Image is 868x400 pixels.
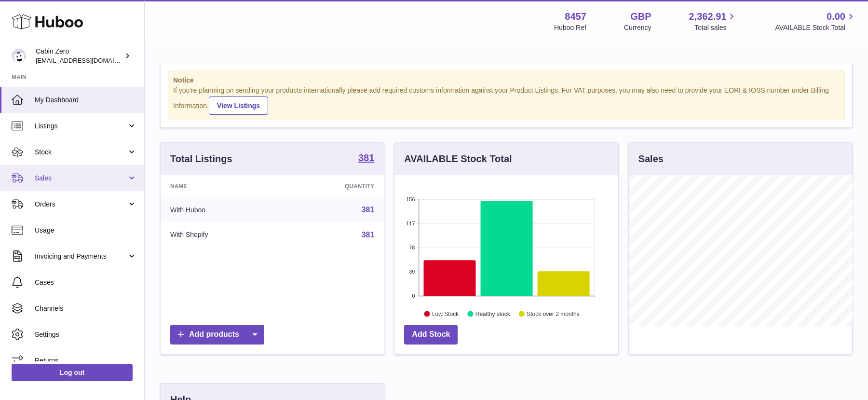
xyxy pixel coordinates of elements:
span: Listings [35,122,127,131]
strong: GBP [630,10,651,23]
h3: Sales [638,152,664,166]
a: Add Stock [404,325,458,345]
th: Quantity [281,175,384,197]
span: My Dashboard [35,96,137,105]
h3: Total Listings [170,152,232,166]
a: 381 [362,206,375,214]
a: Add products [170,325,264,345]
text: 156 [406,196,415,202]
text: 0 [412,293,415,299]
text: 117 [406,221,415,226]
td: With Shopify [161,222,281,248]
span: Total sales [694,23,737,32]
span: Returns [35,356,137,365]
span: Cases [35,278,137,287]
span: Sales [35,174,127,183]
text: Healthy stock [475,310,511,317]
span: 0.00 [827,10,845,23]
span: Stock [35,148,127,157]
td: With Huboo [161,197,281,222]
span: [EMAIL_ADDRESS][DOMAIN_NAME] [36,56,142,64]
span: Orders [35,200,127,209]
a: View Listings [209,97,268,115]
h3: AVAILABLE Stock Total [404,152,512,166]
div: Currency [624,23,651,32]
span: Channels [35,304,137,313]
text: 78 [409,245,415,250]
img: huboo@cabinzero.com [12,49,26,63]
a: 381 [362,231,375,239]
th: Name [161,175,281,197]
strong: Notice [173,76,840,85]
div: If you're planning on sending your products internationally please add required customs informati... [173,86,840,115]
a: 0.00 AVAILABLE Stock Total [775,10,856,32]
span: Invoicing and Payments [35,252,127,261]
a: 381 [358,153,374,165]
span: Settings [35,330,137,339]
span: 2,362.91 [689,10,727,23]
text: Stock over 2 months [527,310,580,317]
div: Huboo Ref [554,23,586,32]
strong: 8457 [565,10,586,23]
span: AVAILABLE Stock Total [775,23,856,32]
a: Log out [12,364,133,381]
a: 2,362.91 Total sales [689,10,738,32]
text: Low Stock [432,310,459,317]
div: Cabin Zero [36,47,122,65]
text: 39 [409,269,415,275]
strong: 381 [358,153,374,163]
span: Usage [35,226,137,235]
